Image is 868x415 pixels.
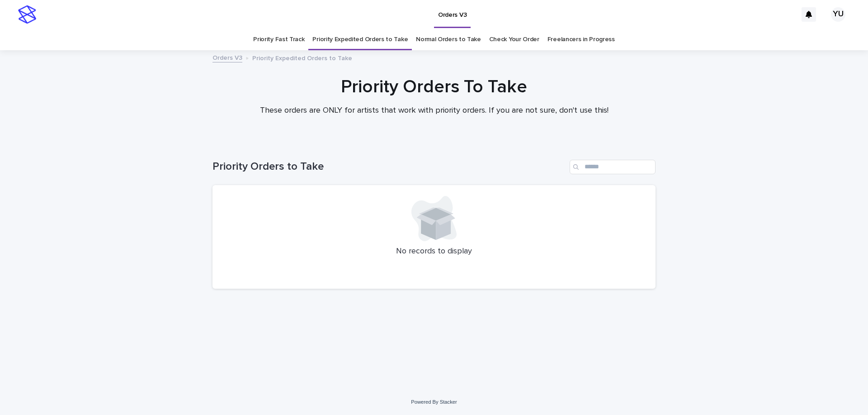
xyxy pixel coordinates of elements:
a: Normal Orders to Take [416,29,481,50]
p: Priority Expedited Orders to Take [252,52,352,62]
h1: Priority Orders To Take [212,76,656,98]
a: Check Your Order [489,29,539,50]
a: Priority Fast Track [253,29,304,50]
a: Powered By Stacker [411,399,457,405]
a: Priority Expedited Orders to Take [312,29,408,50]
a: Freelancers in Progress [547,29,615,50]
input: Search [570,160,656,174]
p: These orders are ONLY for artists that work with priority orders. If you are not sure, don't use ... [253,106,615,116]
p: No records to display [223,247,645,257]
a: Orders V3 [212,52,242,62]
img: stacker-logo-s-only.png [18,5,36,24]
div: YU [831,7,845,22]
h1: Priority Orders to Take [212,160,566,173]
